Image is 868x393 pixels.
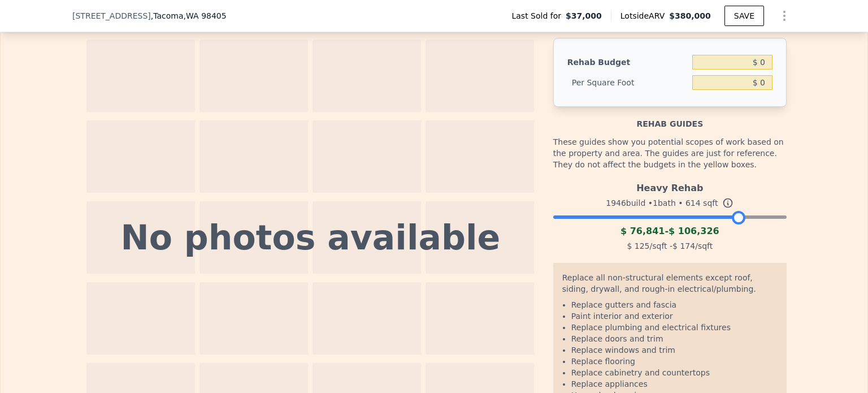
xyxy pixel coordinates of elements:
[571,310,778,322] li: Paint interior and exterior
[620,10,669,21] span: Lotside ARV
[553,195,787,211] div: 1946 build • 1 bath • sqft
[151,10,227,21] span: , Tacoma
[553,107,787,129] div: Rehab guides
[571,322,778,333] li: Replace plumbing and electrical fixtures
[685,198,701,208] span: 614
[571,378,778,390] li: Replace appliances
[553,224,787,238] div: -
[571,344,778,356] li: Replace windows and trim
[553,129,787,177] div: These guides show you potential scopes of work based on the property and area. The guides are jus...
[72,10,151,21] span: [STREET_ADDRESS]
[567,52,688,72] div: Rehab Budget
[571,333,778,344] li: Replace doors and trim
[669,11,711,20] span: $380,000
[571,299,778,310] li: Replace gutters and fascia
[184,11,227,20] span: , WA 98405
[620,226,665,236] span: $ 76,841
[571,367,778,378] li: Replace cabinetry and countertops
[571,356,778,367] li: Replace flooring
[562,272,778,299] div: Replace all non-structural elements except roof, siding, drywall, and rough-in electrical/plumbing.
[511,10,566,21] span: Last Sold for
[669,226,719,236] span: $ 106,326
[121,221,501,254] div: No photos available
[672,241,695,251] span: $ 174
[553,238,787,254] div: /sqft - /sqft
[553,177,787,195] div: Heavy Rehab
[724,6,764,26] button: SAVE
[567,72,688,93] div: Per Square Foot
[773,5,796,27] button: Show Options
[566,10,602,21] span: $37,000
[627,241,649,251] span: $ 125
